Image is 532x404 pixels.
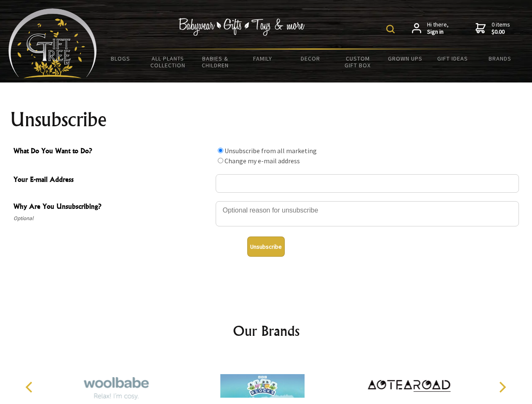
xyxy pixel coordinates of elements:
[286,50,334,67] a: Decor
[179,18,305,36] img: Babywear - Gifts - Toys & more
[334,50,382,74] a: Custom Gift Box
[8,8,97,78] img: Babyware - Gifts - Toys and more...
[476,50,524,67] a: Brands
[218,158,223,163] input: What Do You Want to Do?
[476,21,510,36] a: 0 items$0.00
[216,174,519,193] input: Your E-mail Address
[412,21,449,36] a: Hi there,Sign in
[386,25,395,33] img: product search
[97,50,144,67] a: BLOGS
[216,201,519,226] textarea: Why Are You Unsubscribing?
[493,378,511,396] button: Next
[239,50,287,67] a: Family
[427,21,449,36] span: Hi there,
[381,50,429,67] a: Grown Ups
[21,378,40,396] button: Previous
[429,50,476,67] a: Gift Ideas
[225,146,317,155] label: Unsubscribe from all marketing
[247,237,285,257] button: Unsubscribe
[13,201,211,213] span: Why Are You Unsubscribing?
[218,148,223,153] input: What Do You Want to Do?
[13,174,211,186] span: Your E-mail Address
[17,321,516,341] h2: Our Brands
[13,213,211,223] span: Optional
[13,146,211,158] span: What Do You Want to Do?
[427,28,449,36] strong: Sign in
[144,50,192,74] a: All Plants Collection
[225,157,300,165] label: Change my e-mail address
[492,21,510,36] span: 0 items
[10,109,522,130] h1: Unsubscribe
[192,50,239,74] a: Babies & Children
[492,28,510,36] strong: $0.00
